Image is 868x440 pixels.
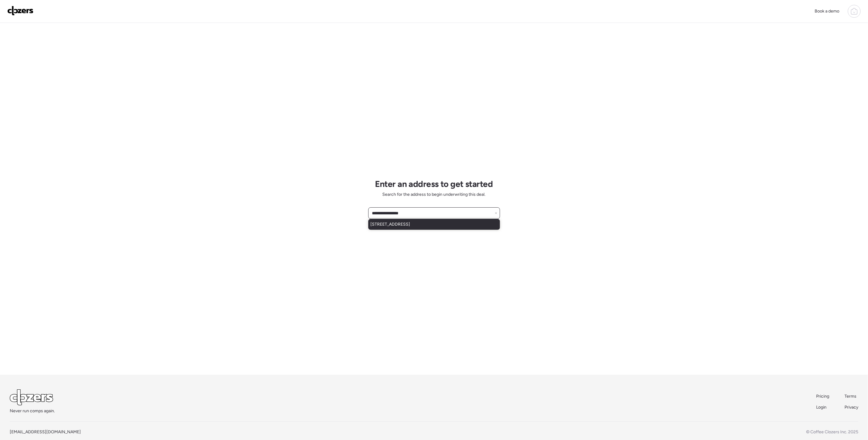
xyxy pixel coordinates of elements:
[375,179,493,189] h1: Enter an address to get started
[845,393,858,399] a: Terms
[10,389,53,406] img: Logo Light
[845,404,858,410] a: Privacy
[10,408,55,414] span: Never run comps again.
[10,429,81,435] a: [EMAIL_ADDRESS][DOMAIN_NAME]
[382,191,485,198] span: Search for the address to begin underwriting this deal.
[816,393,830,399] a: Pricing
[816,405,827,410] span: Login
[815,9,839,14] span: Book a demo
[816,404,830,410] a: Login
[845,394,856,399] span: Terms
[7,6,34,16] img: Logo
[845,405,858,410] span: Privacy
[806,429,858,435] span: © Coffee Clozers Inc. 2025
[816,394,829,399] span: Pricing
[371,221,410,227] span: [STREET_ADDRESS]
